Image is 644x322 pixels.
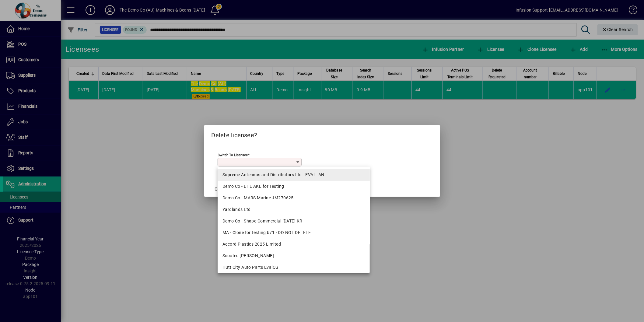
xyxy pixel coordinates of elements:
div: Scootec [PERSON_NAME] [222,253,365,259]
div: Accord Plastics 2025 Limited [222,241,365,247]
mat-option: Accord Plastics 2025 Limited [218,239,370,250]
span: Cancel [215,186,228,192]
div: Demo Co - Shape Commercial [DATE] KR [222,218,365,224]
mat-option: Supreme Antennas and Distributors Ltd - EVAL -AN [218,169,370,181]
div: Demo Co - EHL AKL for Testing [222,183,365,190]
mat-option: Demo Co - Shape Commercial 24JUN25 KR [218,215,370,227]
div: Hutt City Auto Parts EvalCG [222,264,365,271]
div: MA - Clone for testing b71 - DO NOT DELETE [222,229,365,236]
div: Supreme Antennas and Distributors Ltd - EVAL -AN [222,172,365,178]
mat-option: Yardlands Ltd [218,204,370,215]
div: Demo Co - MARS Marine JM270625 [222,195,365,201]
mat-option: Hutt City Auto Parts EvalCG [218,262,370,273]
mat-label: Switch to licensee [218,153,248,157]
mat-option: MA - Clone for testing b71 - DO NOT DELETE [218,227,370,239]
mat-option: Scootec Eval Cg [218,250,370,262]
h2: Delete licensee? [204,125,440,143]
mat-option: Demo Co - MARS Marine JM270625 [218,192,370,204]
button: Cancel [212,184,231,194]
div: Yardlands Ltd [222,206,365,213]
mat-option: Demo Co - EHL AKL for Testing [218,181,370,192]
